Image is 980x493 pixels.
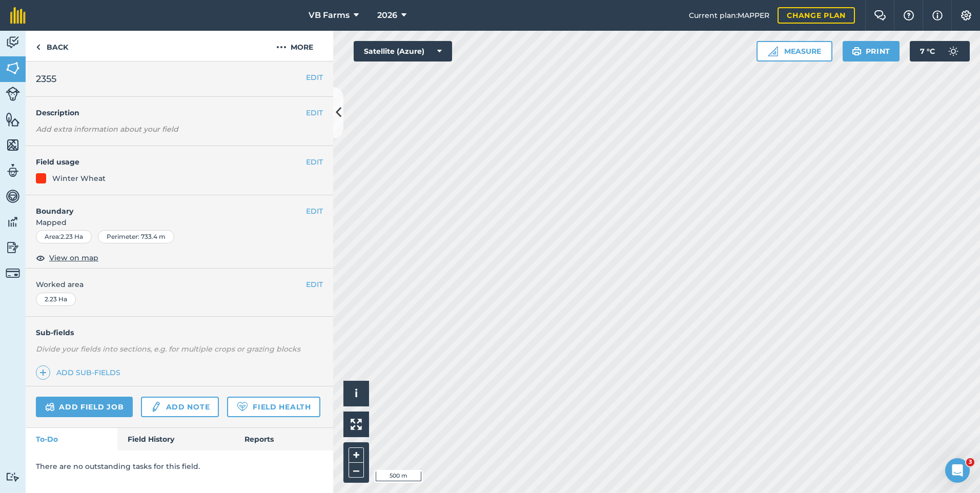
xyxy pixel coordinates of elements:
[26,217,333,228] span: Mapped
[26,195,306,217] h4: Boundary
[49,252,98,263] span: View on map
[6,163,20,178] img: svg+xml;base64,PD94bWwgdmVyc2lvbj0iMS4wIiBlbmNvZGluZz0idXRmLTgiPz4KPCEtLSBHZW5lcmF0b3I6IEFkb2JlIE...
[910,41,970,61] button: 7 °C
[943,41,964,61] img: svg+xml;base64,PD94bWwgdmVyc2lvbj0iMS4wIiBlbmNvZGluZz0idXRmLTgiPz4KPCEtLSBHZW5lcmF0b3I6IEFkb2JlIE...
[141,397,219,417] a: Add note
[306,279,323,290] button: EDIT
[36,107,323,118] h4: Description
[351,419,362,430] img: Four arrows, one pointing top left, one top right, one bottom right and the last bottom left
[377,9,397,22] span: 2026
[36,125,178,134] em: Add extra information about your field
[276,41,287,53] img: svg+xml;base64,PHN2ZyB4bWxucz0iaHR0cDovL3d3dy53My5vcmcvMjAwMC9zdmciIHdpZHRoPSIyMCIgaGVpZ2h0PSIyNC...
[920,41,935,61] span: 7 ° C
[945,458,970,483] iframe: Intercom live chat
[6,60,20,76] img: svg+xml;base64,PHN2ZyB4bWxucz0iaHR0cDovL3d3dy53My5vcmcvMjAwMC9zdmciIHdpZHRoPSI1NiIgaGVpZ2h0PSI2MC...
[36,230,92,243] div: Area : 2.23 Ha
[26,31,78,61] a: Back
[26,327,333,338] h4: Sub-fields
[36,397,133,417] a: Add field job
[768,46,778,56] img: Ruler icon
[234,428,333,450] a: Reports
[36,461,323,472] p: There are no outstanding tasks for this field.
[689,10,769,21] span: Current plan : MAPPER
[52,173,106,184] div: Winter Wheat
[6,472,20,482] img: svg+xml;base64,PD94bWwgdmVyc2lvbj0iMS4wIiBlbmNvZGluZz0idXRmLTgiPz4KPCEtLSBHZW5lcmF0b3I6IEFkb2JlIE...
[778,7,855,24] a: Change plan
[843,41,900,61] button: Print
[39,366,47,379] img: svg+xml;base64,PHN2ZyB4bWxucz0iaHR0cDovL3d3dy53My5vcmcvMjAwMC9zdmciIHdpZHRoPSIxNCIgaGVpZ2h0PSIyNC...
[36,344,300,354] em: Divide your fields into sections, e.g. for multiple crops or grazing blocks
[757,41,832,61] button: Measure
[98,230,174,243] div: Perimeter : 733.4 m
[6,266,20,280] img: svg+xml;base64,PD94bWwgdmVyc2lvbj0iMS4wIiBlbmNvZGluZz0idXRmLTgiPz4KPCEtLSBHZW5lcmF0b3I6IEFkb2JlIE...
[36,279,323,290] span: Worked area
[349,463,364,478] button: –
[6,240,20,255] img: svg+xml;base64,PD94bWwgdmVyc2lvbj0iMS4wIiBlbmNvZGluZz0idXRmLTgiPz4KPCEtLSBHZW5lcmF0b3I6IEFkb2JlIE...
[306,72,323,83] button: EDIT
[306,107,323,118] button: EDIT
[26,428,117,450] a: To-Do
[966,458,974,466] span: 3
[306,206,323,217] button: EDIT
[932,9,943,22] img: svg+xml;base64,PHN2ZyB4bWxucz0iaHR0cDovL3d3dy53My5vcmcvMjAwMC9zdmciIHdpZHRoPSIxNyIgaGVpZ2h0PSIxNy...
[36,252,45,264] img: svg+xml;base64,PHN2ZyB4bWxucz0iaHR0cDovL3d3dy53My5vcmcvMjAwMC9zdmciIHdpZHRoPSIxOCIgaGVpZ2h0PSIyNC...
[45,401,55,413] img: svg+xml;base64,PD94bWwgdmVyc2lvbj0iMS4wIiBlbmNvZGluZz0idXRmLTgiPz4KPCEtLSBHZW5lcmF0b3I6IEFkb2JlIE...
[36,156,306,168] h4: Field usage
[6,35,20,50] img: svg+xml;base64,PD94bWwgdmVyc2lvbj0iMS4wIiBlbmNvZGluZz0idXRmLTgiPz4KPCEtLSBHZW5lcmF0b3I6IEFkb2JlIE...
[36,252,98,264] button: View on map
[960,10,972,20] img: A cog icon
[355,387,358,400] span: i
[306,156,323,168] button: EDIT
[10,7,26,24] img: fieldmargin Logo
[903,10,915,20] img: A question mark icon
[309,9,350,22] span: VB Farms
[6,214,20,230] img: svg+xml;base64,PD94bWwgdmVyc2lvbj0iMS4wIiBlbmNvZGluZz0idXRmLTgiPz4KPCEtLSBHZW5lcmF0b3I6IEFkb2JlIE...
[349,447,364,463] button: +
[354,41,452,61] button: Satellite (Azure)
[36,72,56,86] span: 2355
[6,137,20,153] img: svg+xml;base64,PHN2ZyB4bWxucz0iaHR0cDovL3d3dy53My5vcmcvMjAwMC9zdmciIHdpZHRoPSI1NiIgaGVpZ2h0PSI2MC...
[117,428,234,450] a: Field History
[150,401,161,413] img: svg+xml;base64,PD94bWwgdmVyc2lvbj0iMS4wIiBlbmNvZGluZz0idXRmLTgiPz4KPCEtLSBHZW5lcmF0b3I6IEFkb2JlIE...
[6,112,20,127] img: svg+xml;base64,PHN2ZyB4bWxucz0iaHR0cDovL3d3dy53My5vcmcvMjAwMC9zdmciIHdpZHRoPSI1NiIgaGVpZ2h0PSI2MC...
[852,45,862,57] img: svg+xml;base64,PHN2ZyB4bWxucz0iaHR0cDovL3d3dy53My5vcmcvMjAwMC9zdmciIHdpZHRoPSIxOSIgaGVpZ2h0PSIyNC...
[6,189,20,204] img: svg+xml;base64,PD94bWwgdmVyc2lvbj0iMS4wIiBlbmNvZGluZz0idXRmLTgiPz4KPCEtLSBHZW5lcmF0b3I6IEFkb2JlIE...
[227,397,320,417] a: Field Health
[874,10,886,20] img: Two speech bubbles overlapping with the left bubble in the forefront
[343,381,369,406] button: i
[36,41,40,53] img: svg+xml;base64,PHN2ZyB4bWxucz0iaHR0cDovL3d3dy53My5vcmcvMjAwMC9zdmciIHdpZHRoPSI5IiBoZWlnaHQ9IjI0Ii...
[36,293,76,306] div: 2.23 Ha
[36,365,125,380] a: Add sub-fields
[6,87,20,101] img: svg+xml;base64,PD94bWwgdmVyc2lvbj0iMS4wIiBlbmNvZGluZz0idXRmLTgiPz4KPCEtLSBHZW5lcmF0b3I6IEFkb2JlIE...
[256,31,333,61] button: More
